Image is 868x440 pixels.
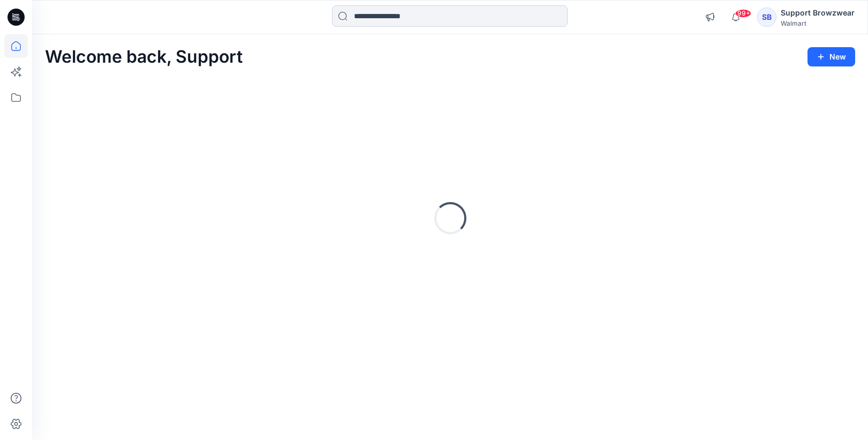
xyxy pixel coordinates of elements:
div: Walmart [781,19,855,27]
button: New [807,47,855,66]
h2: Welcome back, Support [45,47,243,67]
div: SB [757,8,776,27]
span: 99+ [735,9,751,18]
div: Support Browzwear [781,6,855,19]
